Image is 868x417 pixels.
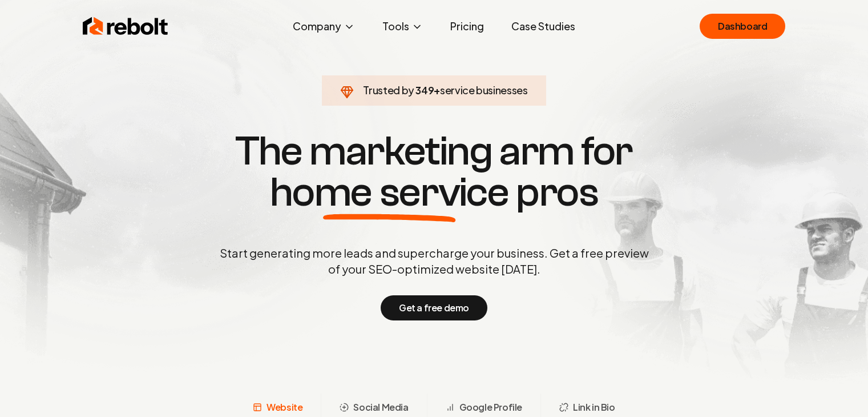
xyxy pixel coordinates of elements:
span: 349 [415,82,434,98]
a: Dashboard [700,14,785,39]
span: service businesses [440,83,528,97]
span: Google Profile [459,400,522,414]
p: Start generating more leads and supercharge your business. Get a free preview of your SEO-optimiz... [217,245,651,277]
button: Tools [373,15,432,38]
a: Pricing [441,15,493,38]
button: Get a free demo [381,295,487,320]
span: Link in Bio [573,400,615,414]
span: Website [267,400,302,414]
span: Trusted by [363,83,414,97]
span: home service [270,172,509,213]
a: Case Studies [502,15,584,38]
button: Company [284,15,364,38]
span: Social Media [353,400,408,414]
img: Rebolt Logo [83,15,168,38]
span: + [434,83,440,97]
h1: The marketing arm for pros [160,131,708,213]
